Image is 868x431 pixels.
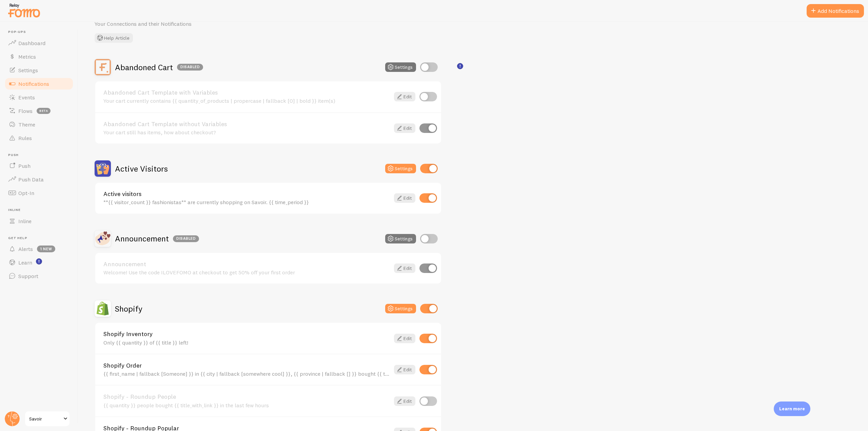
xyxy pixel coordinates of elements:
[103,98,390,104] div: Your cart currently contains {{ quantity_of_products | propercase | fallback [0] | bold }} item(s)
[18,94,35,101] span: Events
[103,371,390,377] div: {{ first_name | fallback [Someone] }} in {{ city | fallback [somewhere cool] }}, {{ province | fa...
[18,67,38,74] span: Settings
[4,118,74,131] a: Theme
[385,304,416,313] button: Settings
[95,59,111,75] img: Abandoned Cart
[457,63,463,69] svg: <p>🛍️ For Shopify Users</p><p>To use the <strong>Abandoned Cart with Variables</strong> template,...
[37,108,51,114] span: beta
[103,191,390,197] a: Active visitors
[7,2,41,19] img: fomo-relay-logo-orange.svg
[103,331,390,337] a: Shopify Inventory
[103,90,390,96] a: Abandoned Cart Template with Variables
[24,411,70,427] a: Savoir
[18,121,35,128] span: Theme
[385,234,416,243] button: Settings
[18,162,31,169] span: Push
[18,246,33,252] span: Alerts
[774,401,810,416] div: Learn more
[4,131,74,145] a: Rules
[4,214,74,228] a: Inline
[103,402,390,408] div: {{ quantity }} people bought {{ title_with_link }} in the last few hours
[394,396,415,406] a: Edit
[18,107,33,114] span: Flows
[8,208,74,212] span: Inline
[36,258,42,265] svg: <p>Watch New Feature Tutorials!</p>
[29,415,61,423] span: Savoir
[95,300,111,317] img: Shopify
[4,256,74,269] a: Learn
[4,50,74,63] a: Metrics
[4,269,74,283] a: Support
[103,121,390,127] a: Abandoned Cart Template without Variables
[18,218,32,224] span: Inline
[103,129,390,135] div: Your cart still has items, how about checkout?
[394,92,415,101] a: Edit
[103,269,390,275] div: Welcome! Use the code ILOVEFOMO at checkout to get 50% off your first order
[115,62,203,73] h2: Abandoned Cart
[18,80,49,87] span: Notifications
[95,160,111,177] img: Active Visitors
[18,53,36,60] span: Metrics
[394,365,415,374] a: Edit
[18,176,44,183] span: Push Data
[385,62,416,72] button: Settings
[18,135,32,141] span: Rules
[4,104,74,118] a: Flows beta
[8,30,74,34] span: Pop-ups
[8,236,74,240] span: Get Help
[18,190,34,196] span: Opt-In
[394,193,415,203] a: Edit
[115,233,199,244] h2: Announcement
[394,123,415,133] a: Edit
[103,199,390,205] div: **{{ visitor_count }} fashionistas** are currently shopping on Savoir. {{ time_period }}
[4,77,74,91] a: Notifications
[385,164,416,173] button: Settings
[37,246,55,252] span: 1 new
[4,91,74,104] a: Events
[18,273,38,279] span: Support
[18,259,32,266] span: Learn
[4,63,74,77] a: Settings
[4,36,74,50] a: Dashboard
[18,40,45,46] span: Dashboard
[394,263,415,273] a: Edit
[394,334,415,343] a: Edit
[4,242,74,256] a: Alerts 1 new
[95,231,111,247] img: Announcement
[115,303,142,314] h2: Shopify
[779,406,805,412] p: Learn more
[4,173,74,186] a: Push Data
[95,33,133,43] button: Help Article
[95,20,257,28] p: Your Connections and their Notifications
[103,339,390,346] div: Only {{ quantity }} of {{ title }} left!
[103,363,390,369] a: Shopify Order
[4,159,74,173] a: Push
[177,64,203,71] div: Disabled
[103,394,390,400] a: Shopify - Roundup People
[103,261,390,267] a: Announcement
[8,153,74,157] span: Push
[4,186,74,200] a: Opt-In
[115,163,168,174] h2: Active Visitors
[173,235,199,242] div: Disabled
